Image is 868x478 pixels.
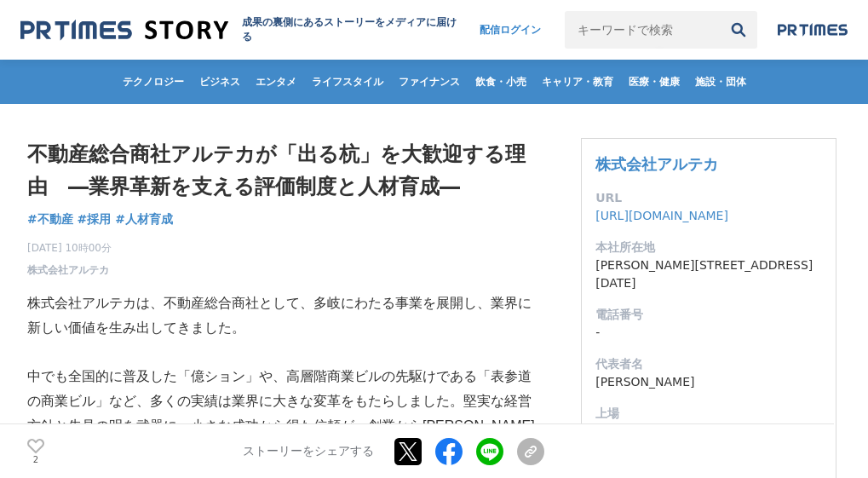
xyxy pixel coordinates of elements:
a: 配信ログイン [463,11,558,49]
h1: 不動産総合商社アルテカが「出る杭」を大歓迎する理由 ―業界革新を支える評価制度と人材育成― [27,138,544,204]
a: ビジネス [193,60,247,104]
span: [DATE] 10時00分 [27,240,112,256]
a: ライフスタイル [305,60,390,104]
a: エンタメ [249,60,303,104]
a: 成果の裏側にあるストーリーをメディアに届ける 成果の裏側にあるストーリーをメディアに届ける [20,15,463,44]
a: テクノロジー [116,60,191,104]
button: 検索 [720,11,757,49]
span: ビジネス [193,75,247,89]
a: ファイナンス [392,60,467,104]
dt: 本社所在地 [595,239,822,256]
span: 飲食・小売 [468,75,533,89]
p: ストーリーをシェアする [243,444,374,459]
dd: [PERSON_NAME] [595,373,822,391]
dt: 上場 [595,405,822,423]
img: prtimes [778,23,848,37]
span: 医療・健康 [622,75,687,89]
a: [URL][DOMAIN_NAME] [595,209,728,222]
span: ライフスタイル [305,75,390,89]
span: #採用 [78,211,112,227]
span: #人材育成 [115,211,173,227]
a: キャリア・教育 [535,60,620,104]
img: 成果の裏側にあるストーリーをメディアに届ける [20,19,228,42]
a: #不動産 [27,210,73,228]
dt: 代表者名 [595,355,822,373]
dt: URL [595,189,822,207]
dt: 電話番号 [595,306,822,324]
dd: 未上場 [595,423,822,441]
span: キャリア・教育 [535,75,620,89]
p: 中でも全国的に普及した「億ション」や、高層階商業ビルの先駆けである「表参道の商業ビル」など、多くの実績は業界に大きな変革をもたらしました。堅実な経営方針と先見の明を武器に、小さな成功から得た信頼... [27,365,544,463]
span: テクノロジー [116,75,191,89]
a: 株式会社アルテカ [595,155,718,173]
a: 株式会社アルテカ [27,262,109,278]
dd: [PERSON_NAME][STREET_ADDRESS][DATE] [595,256,822,292]
a: 医療・健康 [622,60,687,104]
a: 飲食・小売 [468,60,533,104]
span: 施設・団体 [688,75,753,89]
span: ファイナンス [392,75,467,89]
dd: - [595,324,822,342]
h2: 成果の裏側にあるストーリーをメディアに届ける [242,15,463,44]
a: #採用 [78,210,112,228]
input: キーワードで検索 [565,11,720,49]
span: #不動産 [27,211,73,227]
a: 施設・団体 [688,60,753,104]
p: 2 [27,455,44,464]
span: エンタメ [249,75,303,89]
a: #人材育成 [115,210,173,228]
p: 株式会社アルテカは、不動産総合商社として、多岐にわたる事業を展開し、業界に新しい価値を生み出してきました。 [27,291,544,341]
